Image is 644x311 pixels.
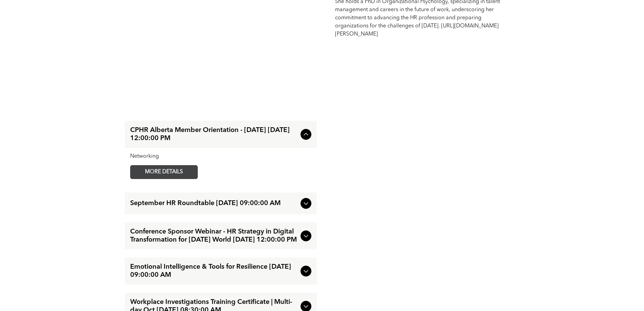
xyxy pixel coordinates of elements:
span: Conference Sponsor Webinar - HR Strategy in Digital Transformation for [DATE] World [DATE] 12:00:... [130,228,298,244]
span: MORE DETAILS [137,165,191,179]
span: Emotional Intelligence & Tools for Resilience [DATE] 09:00:00 AM [130,263,298,279]
div: Networking [130,153,311,160]
a: MORE DETAILS [130,165,198,179]
span: September HR Roundtable [DATE] 09:00:00 AM [130,199,298,207]
span: CPHR Alberta Member Orientation - [DATE] [DATE] 12:00:00 PM [130,126,298,142]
